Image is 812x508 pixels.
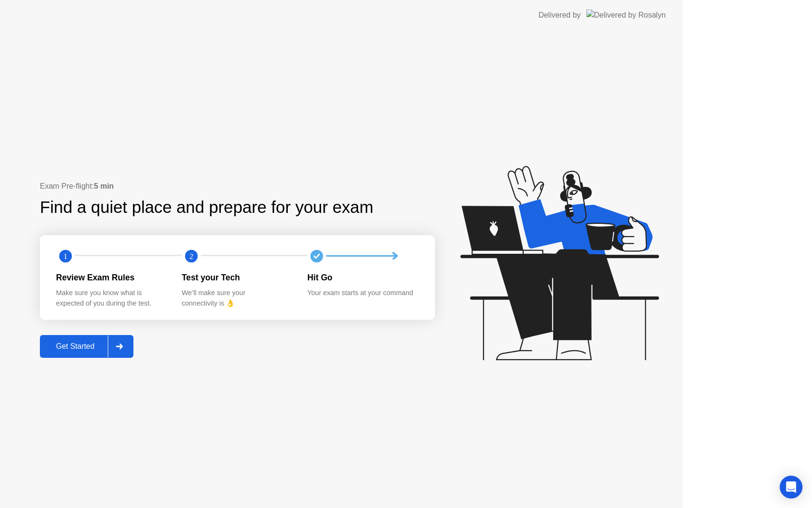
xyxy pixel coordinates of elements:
div: Get Started [43,342,108,351]
text: 1 [64,251,67,260]
div: Review Exam Rules [56,271,167,284]
img: Delivered by Rosalyn [586,10,666,20]
div: Test your Tech [182,271,293,284]
div: Open Intercom Messenger [780,476,803,498]
div: We’ll make sure your connectivity is 👌 [182,288,293,308]
div: Find a quiet place and prepare for your exam [40,195,375,220]
div: Your exam starts at your command [307,288,418,298]
b: 5 min [94,182,114,190]
button: Get Started [40,335,133,358]
div: Delivered by [538,10,581,21]
div: Hit Go [307,271,418,284]
text: 2 [189,251,193,260]
div: Make sure you know what is expected of you during the test. [56,288,167,308]
div: Exam Pre-flight: [40,181,435,192]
